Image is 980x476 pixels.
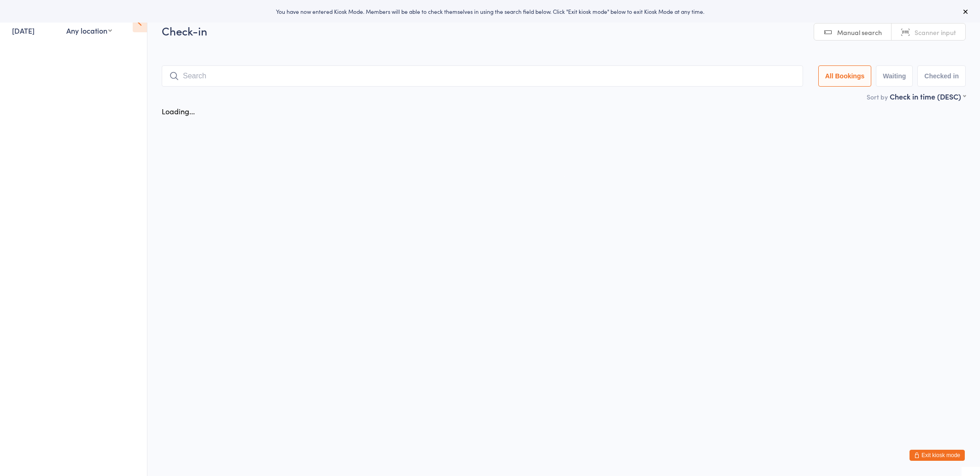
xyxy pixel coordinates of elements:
button: Waiting [876,65,913,87]
input: Search [162,65,803,87]
h2: Check-in [162,23,966,38]
div: You have now entered Kiosk Mode. Members will be able to check themselves in using the search fie... [15,7,965,15]
label: Sort by [867,92,888,101]
a: [DATE] [12,25,35,35]
span: Manual search [837,28,882,37]
button: All Bookings [818,65,872,87]
div: Any location [66,25,112,35]
div: Check in time (DESC) [890,91,966,101]
button: Checked in [917,65,966,87]
button: Exit kiosk mode [910,450,965,461]
span: Scanner input [915,28,956,37]
div: Loading... [162,106,195,116]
